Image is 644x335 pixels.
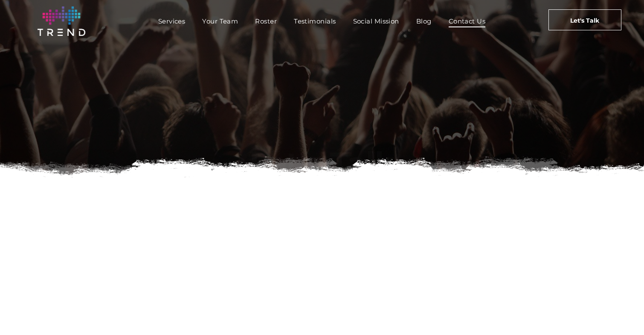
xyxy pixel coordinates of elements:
[247,15,285,27] a: Roster
[570,10,599,31] span: Let's Talk
[249,145,395,182] span: Let's Talk
[408,15,440,27] a: Blog
[345,15,408,27] a: Social Mission
[194,15,247,27] a: Your Team
[38,6,85,36] img: logo
[548,9,621,30] a: Let's Talk
[150,15,194,27] a: Services
[285,15,344,27] a: Testimonials
[440,15,494,27] a: Contact Us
